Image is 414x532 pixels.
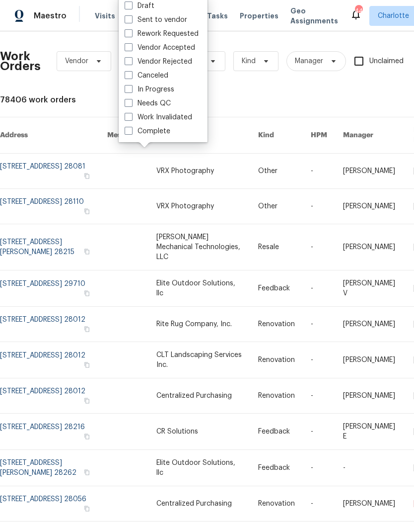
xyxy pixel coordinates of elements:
td: CR Solutions [148,414,250,450]
label: Vendor Rejected [125,57,192,67]
button: Copy Address [82,289,91,298]
td: [PERSON_NAME] [335,307,405,342]
span: Maestro [34,11,67,21]
td: Centralized Purchasing [148,486,250,522]
button: Copy Address [82,247,91,256]
td: [PERSON_NAME] Mechanical Technologies, LLC [148,224,250,270]
button: Copy Address [82,396,91,405]
td: Renovation [250,378,303,414]
button: Copy Address [82,360,91,369]
td: Feedback [250,450,303,486]
span: Visits [95,11,115,21]
td: [PERSON_NAME] E [335,414,405,450]
td: [PERSON_NAME] [335,154,405,189]
label: Vendor Accepted [125,43,195,53]
th: Manager [335,117,405,154]
td: [PERSON_NAME] [335,224,405,270]
td: - [303,450,335,486]
button: Copy Address [82,325,91,334]
td: [PERSON_NAME] [335,378,405,414]
th: Kind [250,117,303,154]
button: Copy Address [82,504,91,513]
label: Work Invalidated [125,112,192,122]
th: Messages [99,117,148,154]
td: - [303,270,335,307]
button: Copy Address [82,207,91,216]
td: Feedback [250,270,303,307]
label: Sent to vendor [125,15,187,25]
td: Other [250,154,303,189]
label: Canceled [125,71,168,81]
span: Geo Assignments [290,6,338,26]
td: [PERSON_NAME] V [335,270,405,307]
td: Other [250,189,303,224]
td: - [303,307,335,342]
td: Elite Outdoor Solutions, llc [148,450,250,486]
button: Copy Address [82,432,91,441]
button: Copy Address [82,468,91,477]
td: Renovation [250,486,303,522]
td: - [303,189,335,224]
th: HPM [303,117,335,154]
label: Needs QC [125,98,171,108]
label: Complete [125,126,170,136]
span: Charlotte [378,11,409,21]
td: Renovation [250,342,303,378]
label: Draft [125,1,154,11]
td: CLT Landscaping Services Inc. [148,342,250,378]
div: 44 [355,6,362,16]
span: Tasks [207,12,228,19]
span: Unclaimed [369,56,404,67]
td: Feedback [250,414,303,450]
td: - [303,224,335,270]
td: [PERSON_NAME] [335,486,405,522]
td: Rite Rug Company, Inc. [148,307,250,342]
span: Kind [242,56,256,66]
td: Resale [250,224,303,270]
button: Copy Address [82,172,91,180]
td: - [303,342,335,378]
td: - [303,154,335,189]
td: [PERSON_NAME] [335,342,405,378]
td: [PERSON_NAME] [335,189,405,224]
td: - [303,414,335,450]
td: - [335,450,405,486]
label: Rework Requested [125,29,199,39]
td: Elite Outdoor Solutions, llc [148,270,250,307]
span: Manager [295,56,323,66]
td: VRX Photography [148,154,250,189]
td: - [303,486,335,522]
td: Centralized Purchasing [148,378,250,414]
span: Vendor [65,56,88,66]
td: Renovation [250,307,303,342]
span: Properties [240,11,278,21]
label: In Progress [125,85,174,94]
td: - [303,378,335,414]
td: VRX Photography [148,189,250,224]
